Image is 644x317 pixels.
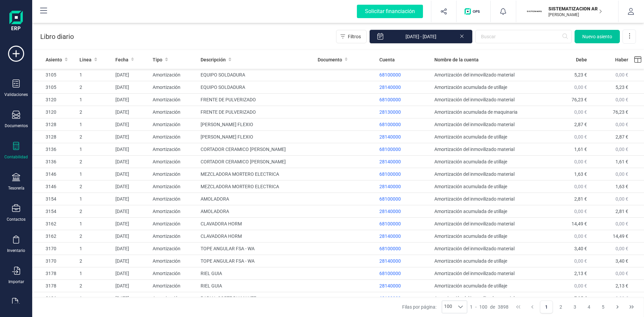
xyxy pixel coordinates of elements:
[77,218,113,230] td: 1
[434,56,479,63] span: Nombre de la cuenta
[198,230,315,243] td: CLAVADORA HORM
[77,205,113,218] td: 2
[432,292,548,305] td: Amortización del inmovilizado material
[198,255,315,267] td: TOPE ANGULAR FSA - WA
[574,184,587,189] span: 0,00 €
[615,85,628,90] span: 5,23 €
[113,143,150,156] td: [DATE]
[7,248,25,253] div: Inventario
[32,292,77,305] td: 3186
[150,267,198,280] td: Amortización
[150,280,198,292] td: Amortización
[150,81,198,94] td: Amortización
[348,33,361,40] span: Filtros
[379,171,429,177] p: 68100000
[150,205,198,218] td: Amortización
[150,143,198,156] td: Amortización
[77,118,113,131] td: 1
[512,301,525,313] button: First Page
[540,301,553,313] button: Page 1
[113,292,150,305] td: [DATE]
[615,296,628,301] span: 0,00 €
[432,218,548,230] td: Amortización del inmovilizado material
[198,143,315,156] td: CORTADOR CERAMICO [PERSON_NAME]
[113,243,150,255] td: [DATE]
[198,106,315,118] td: FRENTE DE PULVERIZADO
[475,30,572,43] input: Buscar
[615,122,628,127] span: 0,00 €
[113,193,150,205] td: [DATE]
[432,280,548,292] td: Amortización acumulada de utillaje
[32,168,77,180] td: 3146
[77,292,113,305] td: 1
[379,158,429,165] p: 28140000
[379,295,429,302] p: 68100000
[198,180,315,193] td: MEZCLADORA MORTERO ELECTRICA
[615,271,628,276] span: 0,00 €
[318,56,342,63] span: Documento
[379,56,395,63] span: Cuenta
[574,171,587,177] span: 1,63 €
[615,159,628,164] span: 1,61 €
[548,5,602,12] p: SISTEMATIZACION ARQUITECTONICA EN REFORMAS SL
[32,94,77,106] td: 3120
[379,96,429,103] p: 68100000
[150,106,198,118] td: Amortización
[574,246,587,251] span: 3,40 €
[32,280,77,292] td: 3178
[615,56,628,63] span: Haber
[46,56,62,63] span: Asiento
[150,243,198,255] td: Amortización
[572,221,587,226] span: 14,49 €
[611,301,624,313] button: Next Page
[379,245,429,252] p: 68100000
[613,109,628,115] span: 76,23 €
[198,243,315,255] td: TOPE ANGULAR FSA - WA
[77,267,113,280] td: 1
[77,230,113,243] td: 2
[574,283,587,288] span: 0,00 €
[198,267,315,280] td: RIEL GUIA
[150,94,198,106] td: Amortización
[4,92,28,97] div: Validaciones
[615,221,628,226] span: 0,00 €
[379,71,429,78] p: 68100000
[150,131,198,143] td: Amortización
[150,218,198,230] td: Amortización
[150,69,198,81] td: Amortización
[32,143,77,156] td: 3136
[113,94,150,106] td: [DATE]
[379,109,429,115] p: 28130000
[77,143,113,156] td: 1
[32,180,77,193] td: 3146
[379,134,429,140] p: 28140000
[77,81,113,94] td: 2
[198,94,315,106] td: FRENTE DE PULVERIZADO
[113,118,150,131] td: [DATE]
[574,85,587,90] span: 0,00 €
[402,301,467,313] div: Filas por página:
[574,196,587,202] span: 2,81 €
[615,134,628,140] span: 2,87 €
[113,280,150,292] td: [DATE]
[615,171,628,177] span: 0,00 €
[379,258,429,264] p: 28140000
[432,168,548,180] td: Amortización del inmovilizado material
[77,156,113,168] td: 2
[432,205,548,218] td: Amortización acumulada de utillaje
[113,205,150,218] td: [DATE]
[32,267,77,280] td: 3178
[615,97,628,102] span: 0,00 €
[432,143,548,156] td: Amortización del inmovilizado material
[574,233,587,239] span: 0,00 €
[77,106,113,118] td: 2
[40,32,74,41] p: Libro diario
[470,304,473,310] span: 1
[32,118,77,131] td: 3128
[113,255,150,267] td: [DATE]
[576,56,587,63] span: Debe
[77,94,113,106] td: 1
[432,180,548,193] td: Amortización acumulada de utillaje
[32,205,77,218] td: 3154
[150,180,198,193] td: Amortización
